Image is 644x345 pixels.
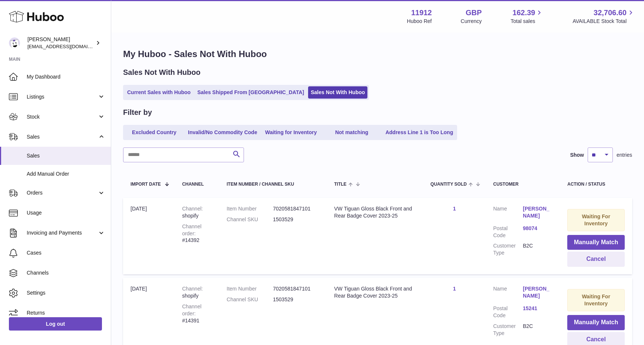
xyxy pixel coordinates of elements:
span: Listings [27,93,98,100]
label: Show [570,152,584,159]
div: Item Number / Channel SKU [227,182,319,187]
button: Cancel [567,252,625,267]
span: Quantity Sold [430,182,467,187]
dt: Item Number [227,285,273,292]
a: [PERSON_NAME] [523,205,552,219]
dt: Name [493,205,523,221]
dd: 7020581847101 [273,205,319,212]
dt: Channel SKU [227,216,273,223]
h2: Sales Not With Huboo [123,67,201,77]
dd: B2C [523,242,552,256]
a: Log out [9,317,102,331]
span: Orders [27,189,98,196]
span: Cases [27,249,105,256]
strong: GBP [466,8,482,18]
strong: Channel [182,286,203,292]
strong: Waiting For Inventory [582,293,610,306]
a: Sales Shipped From [GEOGRAPHIC_DATA] [195,86,307,99]
span: Stock [27,113,98,120]
dd: 1503529 [273,216,319,223]
div: Huboo Ref [407,18,432,25]
a: Not matching [322,126,382,139]
div: Channel [182,182,212,187]
span: Add Manual Order [27,170,105,178]
span: Sales [27,133,98,140]
a: 162.39 Total sales [511,8,544,25]
dt: Customer Type [493,242,523,256]
a: Waiting for Inventory [261,126,321,139]
strong: 11912 [411,8,432,18]
span: 162.39 [512,8,535,18]
img: info@carbonmyride.com [9,37,20,49]
div: shopify [182,285,212,299]
strong: Channel order [182,223,201,236]
span: [EMAIL_ADDRESS][DOMAIN_NAME] [27,43,109,49]
span: AVAILABLE Stock Total [572,18,635,25]
span: Returns [27,309,105,316]
a: 32,706.60 AVAILABLE Stock Total [572,8,635,25]
dd: 7020581847101 [273,285,319,292]
h1: My Huboo - Sales Not With Huboo [123,48,632,60]
dt: Postal Code [493,225,523,239]
button: Manually Match [567,235,625,250]
span: entries [617,152,632,159]
dt: Item Number [227,205,273,212]
a: Invalid/No Commodity Code [185,126,260,139]
div: #14392 [182,223,212,244]
strong: Channel order [182,303,201,316]
a: Address Line 1 is Too Long [383,126,456,139]
div: shopify [182,205,212,219]
div: VW Tiguan Gloss Black Front and Rear Badge Cover 2023-25 [334,285,416,299]
span: Total sales [511,18,544,25]
a: 98074 [523,225,552,232]
div: #14391 [182,303,212,324]
a: Sales Not With Huboo [308,86,367,99]
div: [PERSON_NAME] [27,36,94,50]
span: 32,706.60 [594,8,627,18]
td: [DATE] [123,198,175,274]
h2: Filter by [123,107,152,117]
div: Action / Status [567,182,625,187]
div: Currency [461,18,482,25]
span: Channels [27,269,105,276]
a: 1 [453,286,456,292]
span: Settings [27,289,105,296]
a: [PERSON_NAME] [523,285,552,299]
a: Current Sales with Huboo [125,86,193,99]
dt: Name [493,285,523,301]
button: Manually Match [567,315,625,330]
span: Title [334,182,346,187]
dd: 1503529 [273,296,319,303]
span: My Dashboard [27,73,105,80]
span: Usage [27,209,105,216]
div: VW Tiguan Gloss Black Front and Rear Badge Cover 2023-25 [334,205,416,219]
dt: Postal Code [493,305,523,319]
div: Customer [493,182,552,187]
a: Excluded Country [125,126,184,139]
a: 15241 [523,305,552,312]
dt: Customer Type [493,323,523,337]
strong: Channel [182,206,203,212]
strong: Waiting For Inventory [582,213,610,226]
span: Invoicing and Payments [27,229,98,236]
span: Import date [131,182,161,187]
dd: B2C [523,323,552,337]
span: Sales [27,152,105,159]
dt: Channel SKU [227,296,273,303]
a: 1 [453,206,456,212]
